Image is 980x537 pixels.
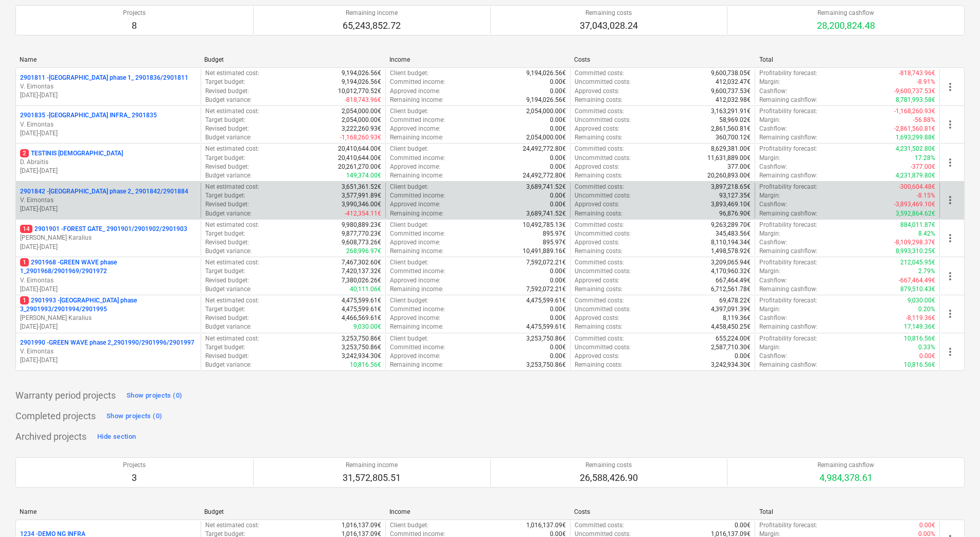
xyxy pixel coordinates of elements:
[894,87,935,96] p: -9,600,737.53€
[523,171,566,180] p: 24,492,772.80€
[944,156,956,169] span: more_vert
[711,323,751,331] p: 4,458,450.25€
[944,346,956,358] span: more_vert
[759,124,787,133] p: Cashflow :
[526,258,566,267] p: 7,592,072.21€
[719,209,751,218] p: 96,876.90€
[575,323,622,331] p: Remaining costs :
[340,133,381,142] p: -1,168,260.93€
[719,191,751,200] p: 93,127.35€
[390,209,443,218] p: Remaining income :
[711,200,751,209] p: 3,893,469.10€
[900,285,935,294] p: 879,510.43€
[580,9,638,17] p: Remaining costs
[20,258,29,266] span: 1
[390,296,429,305] p: Client budget :
[390,334,429,343] p: Client budget :
[944,232,956,244] span: more_vert
[894,200,935,209] p: -3,893,469.10€
[342,124,381,133] p: 3,222,260.93€
[345,96,381,104] p: -818,743.96€
[390,87,440,96] p: Approved income :
[550,116,566,124] p: 0.00€
[575,154,631,163] p: Uncommitted costs :
[342,191,381,200] p: 3,577,991.89€
[817,20,875,32] p: 28,200,824.48
[526,334,566,343] p: 3,253,750.86€
[575,87,619,96] p: Approved costs :
[346,171,381,180] p: 149,374.00€
[944,270,956,282] span: more_vert
[390,154,445,163] p: Committed income :
[759,305,780,314] p: Margin :
[526,296,566,305] p: 4,475,599.61€
[904,334,935,343] p: 10,816.56€
[904,323,935,331] p: 17,149.36€
[550,267,566,276] p: 0.00€
[97,431,136,443] div: Hide section
[342,238,381,247] p: 9,608,773.26€
[711,238,751,247] p: 8,110,194.34€
[20,285,197,294] p: [DATE] - [DATE]
[526,107,566,116] p: 2,054,000.00€
[727,163,751,171] p: 377.00€
[205,238,249,247] p: Revised budget :
[342,229,381,238] p: 9,877,770.23€
[390,78,445,86] p: Committed income :
[906,314,935,323] p: -8,119.36€
[205,285,252,294] p: Budget variance :
[550,314,566,323] p: 0.00€
[707,154,751,163] p: 11,631,889.00€
[575,163,619,171] p: Approved costs :
[342,267,381,276] p: 7,420,137.32€
[896,96,935,104] p: 8,781,993.58€
[918,229,935,238] p: 8.42%
[20,74,188,82] p: 2901811 - [GEOGRAPHIC_DATA] phase 1_ 2901836/2901811
[575,247,622,256] p: Remaining costs :
[205,200,249,209] p: Revised budget :
[917,78,935,86] p: -8.91%
[20,323,197,331] p: [DATE] - [DATE]
[205,78,245,86] p: Target budget :
[20,356,197,365] p: [DATE] - [DATE]
[390,238,440,247] p: Approved income :
[390,183,429,191] p: Client budget :
[759,209,817,218] p: Remaining cashflow :
[342,305,381,314] p: 4,475,599.61€
[899,276,935,285] p: -667,464.49€
[389,56,566,63] div: Income
[896,209,935,218] p: 3,592,864.62€
[523,221,566,229] p: 10,492,785.13€
[353,323,381,331] p: 9,030.00€
[759,221,817,229] p: Profitability forecast :
[20,258,197,276] p: 2901968 - GREEN WAVE phase 1_2901968/2901969/2901972
[759,87,787,96] p: Cashflow :
[550,276,566,285] p: 0.00€
[205,296,259,305] p: Net estimated cost :
[759,285,817,294] p: Remaining cashflow :
[894,107,935,116] p: -1,168,260.93€
[205,69,259,78] p: Net estimated cost :
[759,163,787,171] p: Cashflow :
[390,323,443,331] p: Remaining income :
[716,334,751,343] p: 655,224.00€
[711,247,751,256] p: 1,498,578.92€
[20,225,32,233] span: 14
[205,229,245,238] p: Target budget :
[723,314,751,323] p: 8,119.36€
[205,171,252,180] p: Budget variance :
[575,296,624,305] p: Committed costs :
[20,129,197,138] p: [DATE] - [DATE]
[390,285,443,294] p: Remaining income :
[342,314,381,323] p: 4,466,569.61€
[124,387,185,404] button: Show projects (0)
[543,229,566,238] p: 895.97€
[711,258,751,267] p: 3,209,065.94€
[345,209,381,218] p: -412,354.11€
[20,149,197,175] div: 2TESTINIS [DEMOGRAPHIC_DATA]D. Abraitis[DATE]-[DATE]
[944,118,956,131] span: more_vert
[711,183,751,191] p: 3,897,218.65€
[20,111,197,137] div: 2901835 -[GEOGRAPHIC_DATA] INFRA_ 2901835V. Eimontas[DATE]-[DATE]
[759,183,817,191] p: Profitability forecast :
[205,163,249,171] p: Revised budget :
